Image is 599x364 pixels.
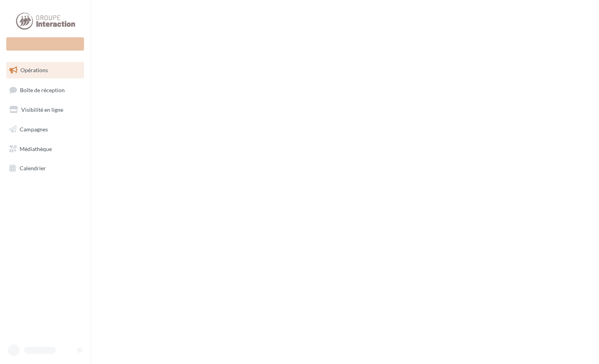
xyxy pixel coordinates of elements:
span: Visibilité en ligne [21,106,63,113]
a: Calendrier [5,160,86,177]
a: Opérations [5,62,86,78]
span: Boîte de réception [20,86,65,93]
span: Opérations [20,67,48,73]
a: Campagnes [5,121,86,138]
span: Campagnes [20,126,48,133]
span: Calendrier [20,165,46,171]
a: Visibilité en ligne [5,102,86,118]
span: Médiathèque [20,145,52,152]
a: Boîte de réception [5,82,86,98]
div: Nouvelle campagne [6,37,84,51]
a: Médiathèque [5,141,86,157]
